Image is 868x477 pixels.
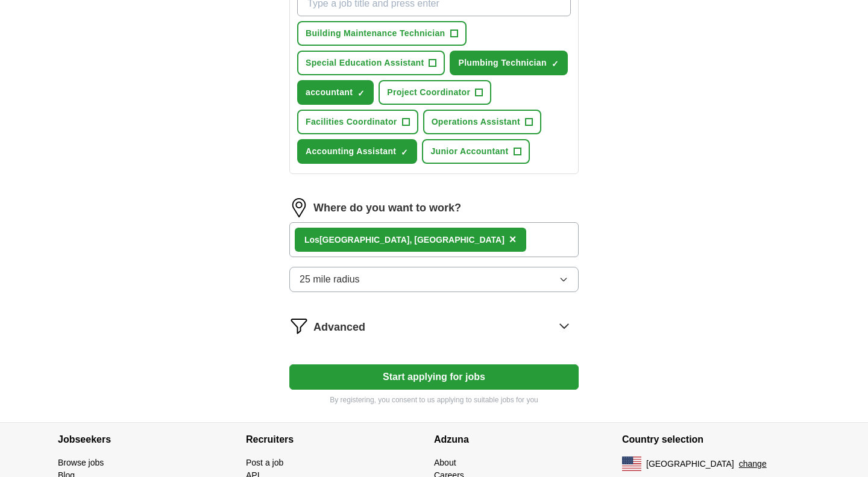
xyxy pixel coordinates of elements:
span: 25 mile radius [300,272,360,287]
a: Browse jobs [58,458,104,467]
span: Project Coordinator [387,86,470,99]
span: Junior Accountant [430,145,508,158]
img: US flag [622,457,641,471]
strong: Los [304,235,319,245]
a: About [434,458,456,467]
button: Operations Assistant [423,110,541,134]
span: accountant [306,86,353,99]
button: Accounting Assistant✓ [297,139,417,164]
span: Operations Assistant [432,116,520,128]
span: × [509,232,517,246]
button: Plumbing Technician✓ [450,51,567,75]
span: Building Maintenance Technician [306,27,445,40]
span: Plumbing Technician [458,57,546,69]
button: Special Education Assistant [297,51,445,75]
button: Start applying for jobs [289,364,579,390]
button: Facilities Coordinator [297,110,418,134]
span: Facilities Coordinator [306,116,397,128]
a: Post a job [246,458,283,467]
button: × [509,231,517,249]
img: location.png [289,198,309,217]
button: Project Coordinator [379,80,491,105]
button: Junior Accountant [422,139,529,164]
span: Special Education Assistant [306,57,424,69]
label: Where do you want to work? [313,200,461,216]
button: change [739,458,767,470]
div: [GEOGRAPHIC_DATA], [GEOGRAPHIC_DATA] [304,234,505,246]
span: [GEOGRAPHIC_DATA] [646,458,734,470]
span: Advanced [313,319,365,335]
button: Building Maintenance Technician [297,21,467,46]
button: accountant✓ [297,80,374,105]
h4: Country selection [622,423,810,457]
span: ✓ [401,148,408,157]
p: By registering, you consent to us applying to suitable jobs for you [289,394,579,405]
span: Accounting Assistant [306,145,396,158]
img: filter [289,316,309,335]
button: 25 mile radius [289,267,579,292]
span: ✓ [552,59,559,69]
span: ✓ [357,89,365,98]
